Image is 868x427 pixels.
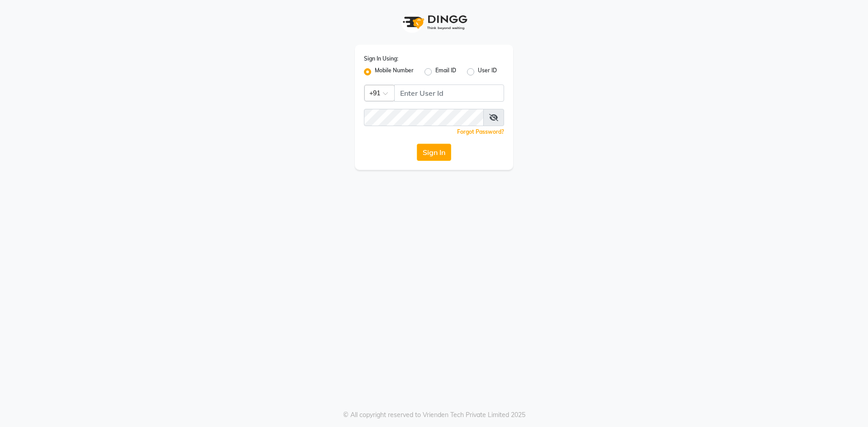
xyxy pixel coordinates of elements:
label: Sign In Using: [364,55,398,63]
img: logo1.svg [398,9,470,36]
label: Email ID [435,66,456,77]
label: Mobile Number [375,66,414,77]
button: Sign In [417,144,451,161]
input: Username [364,109,484,126]
input: Username [394,84,504,102]
label: User ID [478,66,497,77]
a: Forgot Password? [457,128,504,135]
